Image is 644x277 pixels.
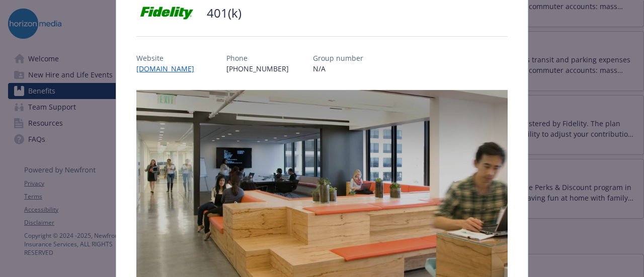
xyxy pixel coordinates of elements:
[136,53,202,63] p: Website
[136,64,202,73] a: [DOMAIN_NAME]
[313,53,363,63] p: Group number
[226,63,289,74] p: [PHONE_NUMBER]
[226,53,289,63] p: Phone
[313,63,363,74] p: N/A
[207,5,242,22] h2: 401(k)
